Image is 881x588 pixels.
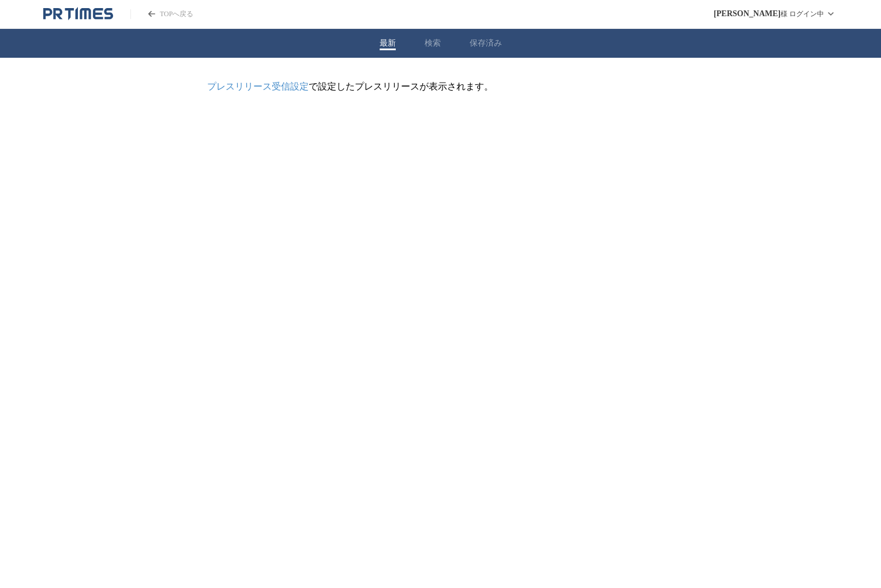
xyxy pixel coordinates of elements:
a: PR TIMESのトップページはこちら [130,9,193,19]
button: 保存済み [470,38,502,49]
a: PR TIMESのトップページはこちら [43,7,113,21]
a: プレスリリース受信設定 [207,81,309,91]
span: [PERSON_NAME] [714,9,781,18]
button: 検索 [425,38,441,49]
button: 最新 [380,38,396,49]
p: で設定したプレスリリースが表示されます。 [207,81,674,93]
